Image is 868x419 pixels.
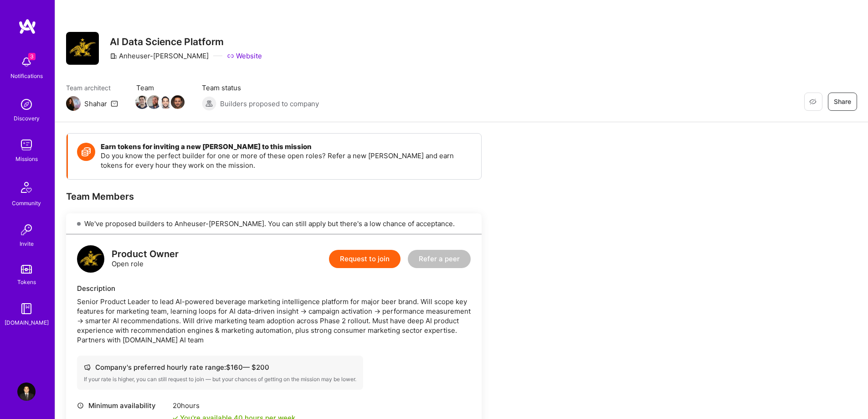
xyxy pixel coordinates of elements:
div: Open role [112,249,179,269]
img: teamwork [17,136,36,154]
button: Share [828,93,857,111]
a: Team Member Avatar [172,94,184,110]
a: User Avatar [15,383,38,401]
div: 20 hours [173,401,295,410]
button: Request to join [329,250,401,268]
span: Team [136,83,184,93]
h3: AI Data Science Platform [110,36,262,47]
img: Company Logo [66,32,99,65]
div: Minimum availability [77,401,168,410]
a: Team Member Avatar [148,94,160,110]
span: Team status [202,83,319,93]
img: Team Member Avatar [159,95,173,109]
span: Builders proposed to company [220,99,319,109]
img: User Avatar [17,383,36,401]
div: Anheuser-[PERSON_NAME] [110,51,209,61]
i: icon Mail [111,100,118,107]
i: icon CompanyGray [110,52,117,60]
span: Team architect [66,83,118,93]
img: Team Member Avatar [147,95,161,109]
div: Senior Product Leader to lead AI-powered beverage marketing intelligence platform for major beer ... [77,297,471,345]
div: If your rate is higher, you can still request to join — but your chances of getting on the missio... [84,376,356,383]
img: logo [18,18,36,35]
img: guide book [17,300,36,318]
img: Token icon [77,143,95,161]
div: Team Members [66,191,482,202]
img: Community [15,176,37,198]
div: [DOMAIN_NAME] [5,318,49,327]
i: icon Clock [77,402,84,409]
div: We've proposed builders to Anheuser-[PERSON_NAME]. You can still apply but there's a low chance o... [66,213,482,234]
img: discovery [17,95,36,114]
img: Team Architect [66,96,81,111]
button: Refer a peer [408,250,471,268]
div: Discovery [14,114,40,123]
div: Notifications [10,71,43,81]
div: Product Owner [112,249,179,259]
div: Missions [15,154,38,164]
img: bell [17,53,36,71]
img: Invite [17,221,36,239]
span: Share [834,97,851,106]
img: logo [77,245,104,273]
div: Company's preferred hourly rate range: $ 160 — $ 200 [84,362,356,372]
div: Community [12,198,41,208]
a: Team Member Avatar [160,94,172,110]
span: 3 [28,53,36,60]
div: Invite [20,239,34,248]
div: Tokens [17,277,36,287]
img: Team Member Avatar [135,95,149,109]
a: Website [227,51,262,61]
div: Shahar [84,99,107,109]
img: tokens [21,265,32,274]
img: Builders proposed to company [202,96,216,111]
a: Team Member Avatar [136,94,148,110]
i: icon EyeClosed [809,98,817,105]
img: Team Member Avatar [171,95,185,109]
h4: Earn tokens for inviting a new [PERSON_NAME] to this mission [101,143,472,151]
p: Do you know the perfect builder for one or more of these open roles? Refer a new [PERSON_NAME] an... [101,151,472,170]
div: Description [77,284,471,293]
i: icon Cash [84,364,91,371]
